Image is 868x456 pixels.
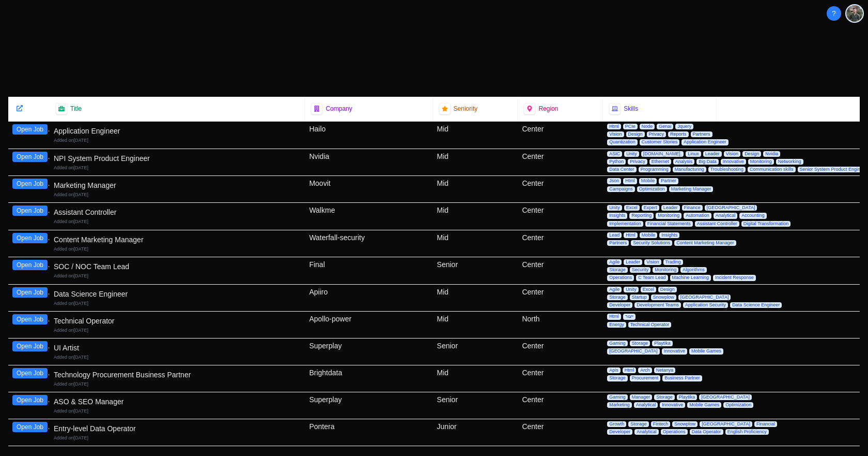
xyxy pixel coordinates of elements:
span: Leader [703,151,722,157]
span: Playtika [652,341,673,346]
span: Storage [654,394,675,400]
span: Arch [638,367,652,373]
span: Snowplow [651,295,676,300]
span: Linux [686,151,701,157]
span: Title [70,105,82,113]
span: Privacy [628,159,647,165]
span: Procurement [630,375,661,381]
div: Center [518,176,603,202]
div: Center [518,365,603,392]
span: Html [623,367,637,373]
span: Partners [691,131,712,137]
span: Implementation [607,221,643,227]
div: Center [518,230,603,257]
span: Insights [607,213,627,218]
span: Design [626,131,645,137]
span: Startup [630,295,649,300]
span: Algorithms [680,267,707,273]
span: Programming [639,167,671,172]
span: Automation [684,213,711,218]
div: Superplay [305,392,432,419]
span: Monitoring [653,267,678,273]
button: User menu [845,4,864,23]
div: North [518,312,603,338]
span: Storage [607,295,628,300]
span: Marketing [607,402,632,408]
span: Security [630,267,651,273]
div: Content Marketing Manager [54,234,301,245]
button: Open Job [12,395,48,405]
button: Open Job [12,205,48,216]
span: Innovative [660,402,685,408]
span: [GEOGRAPHIC_DATA] [705,205,757,211]
span: Troubleshooting [708,167,746,172]
div: Mid [433,176,518,202]
div: Center [518,203,603,230]
div: Mid [433,203,518,230]
span: Operations [607,275,634,281]
span: Monitoring [748,159,774,165]
span: Application Security [683,302,728,308]
span: Machine Learning [670,275,711,281]
span: Financial Statements [645,221,693,227]
span: Manufacturing [673,167,706,172]
span: Reporting [629,213,654,218]
span: Privacy [647,131,667,137]
span: ? [832,8,836,19]
span: Apis [607,367,621,373]
span: Leader [624,259,642,265]
div: Added on [DATE] [54,246,301,253]
span: Design [658,287,677,292]
div: Brightdata [305,365,432,392]
div: NPI System Product Engineer [54,153,301,164]
span: Netanya [654,367,676,373]
span: Storage [607,267,628,273]
div: Added on [DATE] [54,381,301,388]
span: Company [326,105,352,113]
span: Json [607,178,621,184]
span: Unity [607,205,622,211]
span: Leader [661,205,680,211]
span: [GEOGRAPHIC_DATA] [678,295,731,300]
span: Seniority [454,105,478,113]
div: Center [518,149,603,176]
span: Partners [607,240,629,246]
div: Application Engineer [54,126,301,136]
div: Marketing Manager [54,180,301,190]
div: ASO & SEO Manager [54,396,301,407]
span: Vision [607,131,624,137]
div: UI Artist [54,343,301,353]
span: Mobile Games [687,402,721,408]
span: Growth [607,421,626,427]
span: Content Marketing Manager [674,240,736,246]
div: Senior [433,257,518,284]
span: Data Operator [690,429,723,435]
div: Center [518,419,603,446]
div: Center [518,339,603,365]
span: Analysis [673,159,695,165]
div: Technology Procurement Business Partner [54,370,301,380]
button: Open Job [12,341,48,351]
div: Nvidia [305,149,432,176]
div: Center [518,122,603,149]
div: Added on [DATE] [54,300,301,307]
button: About Techjobs [827,6,841,21]
div: Center [518,392,603,419]
span: Mobile [640,232,658,238]
span: Storage [607,375,628,381]
span: Technical Operator [628,322,672,328]
div: Mid [433,365,518,392]
span: Fintech [651,421,671,427]
span: Development Teams [634,302,681,308]
span: Playtika [677,394,698,400]
span: Reports [668,131,689,137]
span: ASIC [607,151,622,157]
span: Innovative [721,159,746,165]
span: Finance [682,205,703,211]
span: Node [640,124,655,129]
span: English Proficiency [725,429,769,435]
span: [DOMAIN_NAME]. [641,151,684,157]
span: Trading [663,259,683,265]
div: Mid [433,285,518,312]
span: Developer [607,429,632,435]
